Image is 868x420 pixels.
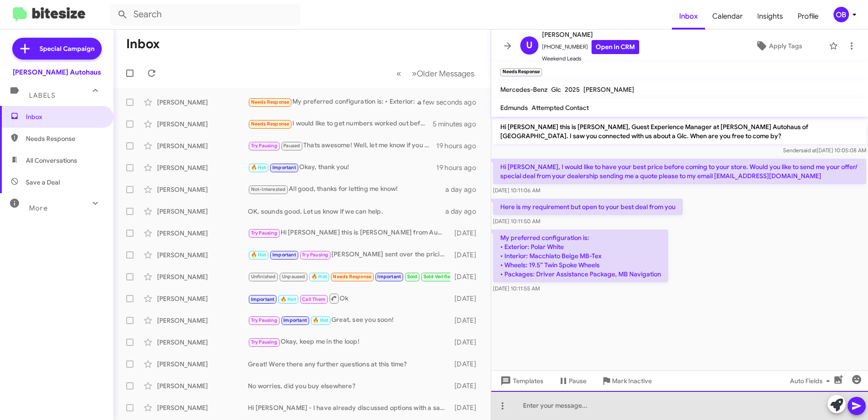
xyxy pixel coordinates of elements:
[542,54,639,63] span: Weekend Leads
[500,68,542,76] small: Needs Response
[26,156,77,165] span: All Conversations
[110,4,301,25] input: Search
[493,199,683,215] p: Here is my requirement but open to your best deal from you
[565,85,580,94] span: 2025
[424,274,454,280] span: Sold Verified
[450,250,483,260] div: [DATE]
[445,185,483,194] div: a day ago
[157,403,248,412] div: [PERSON_NAME]
[612,373,652,389] span: Mark Inactive
[251,274,276,280] span: Unfinished
[302,296,325,302] span: Call Them
[783,147,866,154] span: Sender [DATE] 10:05:08 AM
[248,403,450,412] div: Hi [PERSON_NAME] - I have already discussed options with a sales associate and have decided to st...
[251,186,286,192] span: Not-Interested
[157,316,248,325] div: [PERSON_NAME]
[450,294,483,303] div: [DATE]
[157,185,248,194] div: [PERSON_NAME]
[157,381,248,390] div: [PERSON_NAME]
[500,104,528,112] span: Edmunds
[251,121,290,127] span: Needs Response
[26,134,103,143] span: Needs Response
[272,252,296,258] span: Important
[583,85,634,94] span: [PERSON_NAME]
[429,98,483,107] div: a few seconds ago
[313,317,328,323] span: 🔥 Hot
[333,274,371,280] span: Needs Response
[29,91,55,100] span: Labels
[790,3,826,30] a: Profile
[248,184,445,195] div: All good, thanks for letting me know!
[157,229,248,238] div: [PERSON_NAME]
[248,162,436,173] div: Okay, thank you!
[498,373,543,389] span: Templates
[157,250,248,260] div: [PERSON_NAME]
[391,64,407,83] button: Previous
[248,293,450,304] div: Ok
[29,204,48,212] span: More
[251,317,277,323] span: Try Pausing
[157,120,248,129] div: [PERSON_NAME]
[493,230,668,282] p: My preferred configuration is: • Exterior: Polar White • Interior: Macchiato Beige MB-Tex • Wheel...
[542,40,639,54] span: [PHONE_NUMBER]
[436,163,483,172] div: 19 hours ago
[790,373,833,389] span: Auto Fields
[433,120,483,129] div: 5 minutes ago
[407,274,418,280] span: Sold
[126,37,160,51] h1: Inbox
[493,285,540,292] span: [DATE] 10:11:55 AM
[26,112,103,121] span: Inbox
[705,3,750,30] a: Calendar
[282,274,306,280] span: Unpaused
[248,119,433,129] div: I would like to get numbers worked out before I make the trip as it's 2 hours 1 way from where I ...
[769,38,802,54] span: Apply Tags
[377,274,401,280] span: Important
[594,373,659,389] button: Mark Inactive
[592,40,639,54] a: Open in CRM
[450,229,483,238] div: [DATE]
[157,98,248,107] div: [PERSON_NAME]
[302,252,328,258] span: Try Pausing
[500,85,547,94] span: Mercedes-Benz
[672,3,705,30] span: Inbox
[732,38,824,54] button: Apply Tags
[281,296,296,302] span: 🔥 Hot
[157,272,248,281] div: [PERSON_NAME]
[391,64,480,83] nav: Page navigation example
[248,97,429,107] div: My preferred configuration is: • Exterior: Polar White • Interior: Macchiato Beige MB-Tex • Wheel...
[491,373,551,389] button: Templates
[251,339,277,345] span: Try Pausing
[801,147,817,154] span: said at
[436,141,483,150] div: 19 hours ago
[251,99,290,105] span: Needs Response
[248,228,450,238] div: Hi [PERSON_NAME] this is [PERSON_NAME] from Audi Sylvania, we just got a new 2025 All-new Q5 blue...
[272,165,296,170] span: Important
[450,381,483,390] div: [DATE]
[406,64,480,83] button: Next
[783,373,841,389] button: Auto Fields
[493,159,866,184] p: Hi [PERSON_NAME], I would like to have your best price before coming to your store. Would you lik...
[750,3,790,30] a: Insights
[450,316,483,325] div: [DATE]
[157,141,248,150] div: [PERSON_NAME]
[526,38,533,53] span: U
[26,178,60,187] span: Save a Deal
[251,252,266,258] span: 🔥 Hot
[542,29,639,40] span: [PERSON_NAME]
[445,207,483,216] div: a day ago
[251,296,275,302] span: Important
[826,7,858,22] button: OB
[450,360,483,369] div: [DATE]
[157,338,248,347] div: [PERSON_NAME]
[396,68,401,79] span: «
[248,271,450,282] div: Thanks :)
[450,403,483,412] div: [DATE]
[311,274,327,280] span: 🔥 Hot
[551,85,561,94] span: Glc
[450,338,483,347] div: [DATE]
[251,165,266,170] span: 🔥 Hot
[493,187,540,194] span: [DATE] 10:11:06 AM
